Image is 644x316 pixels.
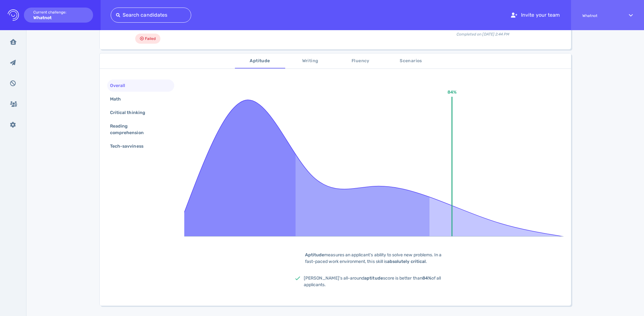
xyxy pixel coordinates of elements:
[109,142,151,151] div: Tech-savviness
[109,108,153,117] div: Critical thinking
[239,57,281,65] span: Aptitude
[109,81,133,90] div: Overall
[364,275,383,281] b: aptitude
[390,57,432,65] span: Scenarios
[447,90,456,95] text: 84%
[295,252,452,265] div: measures an applicant's ability to solve new problems. In a fast-paced work environment, this ski...
[582,14,618,18] span: Whatnot
[289,57,332,65] span: Writing
[304,275,441,287] span: [PERSON_NAME]'s all-around score is better than of all applicants.
[402,26,563,37] div: Completed on [DATE] 2:44 PM
[339,57,382,65] span: Fluency
[305,252,324,258] b: Aptitude
[387,259,426,264] b: absolutely critical
[422,275,431,281] b: 84%
[145,35,156,42] span: Failed
[109,95,128,104] div: Math
[109,122,168,137] div: Reading comprehension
